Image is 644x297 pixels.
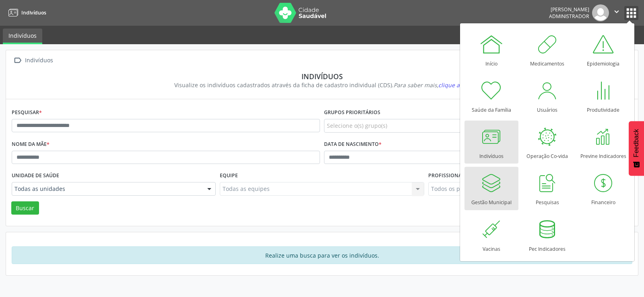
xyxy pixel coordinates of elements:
[12,138,50,151] label: Nome da mãe
[12,55,23,66] i: 
[428,170,464,182] label: Profissional
[612,7,621,16] i: 
[609,4,624,21] button: 
[520,167,574,210] a: Pesquisas
[327,121,387,130] span: Selecione o(s) grupo(s)
[23,55,54,66] div: Indivíduos
[12,55,54,66] a:  Indivíduos
[324,138,382,151] label: Data de nascimento
[394,81,470,89] i: Para saber mais,
[633,129,640,157] span: Feedback
[11,201,39,215] button: Buscar
[6,6,46,19] a: Indivíduos
[629,121,644,176] button: Feedback - Mostrar pesquisa
[324,107,380,119] label: Grupos prioritários
[576,28,630,71] a: Epidemiologia
[624,6,638,20] button: apps
[12,246,632,264] div: Realize uma busca para ver os indivíduos.
[464,213,518,256] a: Vacinas
[464,74,518,117] a: Saúde da Família
[21,9,46,16] span: Indivíduos
[592,4,609,21] img: img
[464,167,518,210] a: Gestão Municipal
[464,121,518,164] a: Indivíduos
[576,121,630,164] a: Previne Indicadores
[576,167,630,210] a: Financeiro
[520,74,574,117] a: Usuários
[464,28,518,71] a: Início
[520,28,574,71] a: Medicamentos
[576,74,630,117] a: Produtividade
[520,213,574,256] a: Pec Indicadores
[12,107,42,119] label: Pesquisar
[17,72,627,81] div: Indivíduos
[549,13,589,20] span: Administrador
[549,6,589,13] div: [PERSON_NAME]
[520,121,574,164] a: Operação Co-vida
[12,170,59,182] label: Unidade de saúde
[3,29,42,44] a: Indivíduos
[14,185,199,193] span: Todas as unidades
[438,81,470,89] span: clique aqui!
[17,81,627,89] div: Visualize os indivíduos cadastrados através da ficha de cadastro individual (CDS).
[220,170,238,182] label: Equipe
